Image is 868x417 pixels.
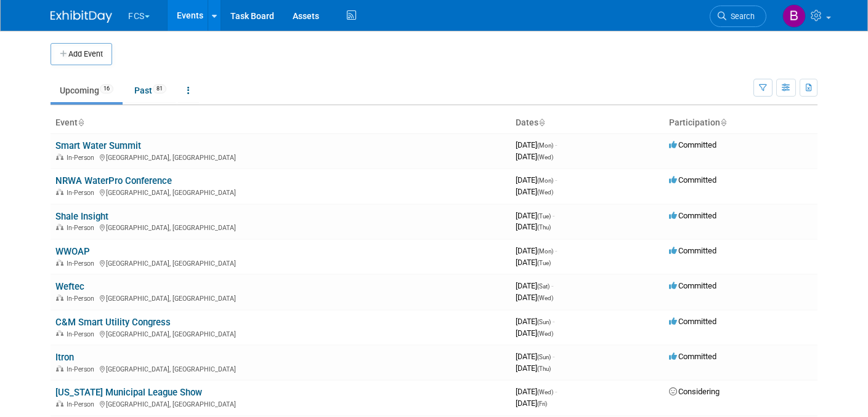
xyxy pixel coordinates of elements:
[537,177,553,184] span: (Mon)
[67,154,98,162] span: In-Person
[55,317,171,328] a: C&M Smart Utility Congress
[516,140,557,149] span: [DATE]
[669,140,716,149] span: Committed
[555,246,557,255] span: -
[537,319,551,325] span: (Sun)
[551,281,553,290] span: -
[537,389,553,395] span: (Wed)
[537,248,553,255] span: (Mon)
[55,399,506,408] div: [GEOGRAPHIC_DATA], [GEOGRAPHIC_DATA]
[67,295,98,303] span: In-Person
[555,175,557,185] span: -
[537,142,553,149] span: (Mon)
[516,328,553,338] span: [DATE]
[555,387,557,396] span: -
[537,213,551,220] span: (Tue)
[516,317,554,326] span: [DATE]
[511,113,664,133] th: Dates
[537,189,553,196] span: (Wed)
[51,10,112,23] img: ExhibitDay
[516,211,554,220] span: [DATE]
[67,400,98,408] span: In-Person
[51,43,112,65] button: Add Event
[67,330,98,338] span: In-Person
[55,387,202,398] a: [US_STATE] Municipal League Show
[538,117,545,127] a: Sort by Start Date
[537,330,553,337] span: (Wed)
[67,260,98,268] span: In-Person
[669,352,716,361] span: Committed
[55,140,141,151] a: Smart Water Summit
[555,140,557,149] span: -
[55,293,506,303] div: [GEOGRAPHIC_DATA], [GEOGRAPHIC_DATA]
[516,222,551,231] span: [DATE]
[720,117,726,127] a: Sort by Participation Type
[669,175,716,185] span: Committed
[56,365,63,371] img: In-Person Event
[55,258,506,268] div: [GEOGRAPHIC_DATA], [GEOGRAPHIC_DATA]
[516,175,557,185] span: [DATE]
[78,117,84,127] a: Sort by Event Name
[55,352,74,363] a: Itron
[553,211,554,220] span: -
[516,152,553,161] span: [DATE]
[669,317,716,326] span: Committed
[553,317,554,326] span: -
[537,154,553,161] span: (Wed)
[664,113,817,133] th: Participation
[153,84,166,93] span: 81
[56,295,63,301] img: In-Person Event
[537,295,553,301] span: (Wed)
[537,400,547,407] span: (Fri)
[51,113,511,133] th: Event
[55,328,506,338] div: [GEOGRAPHIC_DATA], [GEOGRAPHIC_DATA]
[67,365,98,373] span: In-Person
[516,363,551,373] span: [DATE]
[782,4,806,28] img: Barb DeWyer
[125,79,176,102] a: Past81
[669,211,716,220] span: Committed
[516,352,554,361] span: [DATE]
[537,354,551,360] span: (Sun)
[516,258,551,267] span: [DATE]
[51,79,123,102] a: Upcoming16
[516,246,557,255] span: [DATE]
[669,281,716,290] span: Committed
[710,6,766,27] a: Search
[537,365,551,372] span: (Thu)
[56,189,63,195] img: In-Person Event
[516,293,553,302] span: [DATE]
[55,363,506,373] div: [GEOGRAPHIC_DATA], [GEOGRAPHIC_DATA]
[537,260,551,266] span: (Tue)
[56,260,63,266] img: In-Person Event
[56,400,63,407] img: In-Person Event
[516,399,547,408] span: [DATE]
[55,222,506,232] div: [GEOGRAPHIC_DATA], [GEOGRAPHIC_DATA]
[67,224,98,232] span: In-Person
[537,224,551,231] span: (Thu)
[100,84,113,93] span: 16
[553,352,554,361] span: -
[55,187,506,197] div: [GEOGRAPHIC_DATA], [GEOGRAPHIC_DATA]
[56,330,63,336] img: In-Person Event
[669,387,720,396] span: Considering
[55,152,506,162] div: [GEOGRAPHIC_DATA], [GEOGRAPHIC_DATA]
[56,224,63,230] img: In-Person Event
[55,211,108,222] a: Shale Insight
[537,283,550,290] span: (Sat)
[516,187,553,196] span: [DATE]
[726,12,755,21] span: Search
[516,281,553,290] span: [DATE]
[55,281,84,292] a: Weftec
[516,387,557,396] span: [DATE]
[55,246,90,257] a: WWOAP
[67,189,98,197] span: In-Person
[669,246,716,255] span: Committed
[56,154,63,160] img: In-Person Event
[55,175,172,186] a: NRWA WaterPro Conference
